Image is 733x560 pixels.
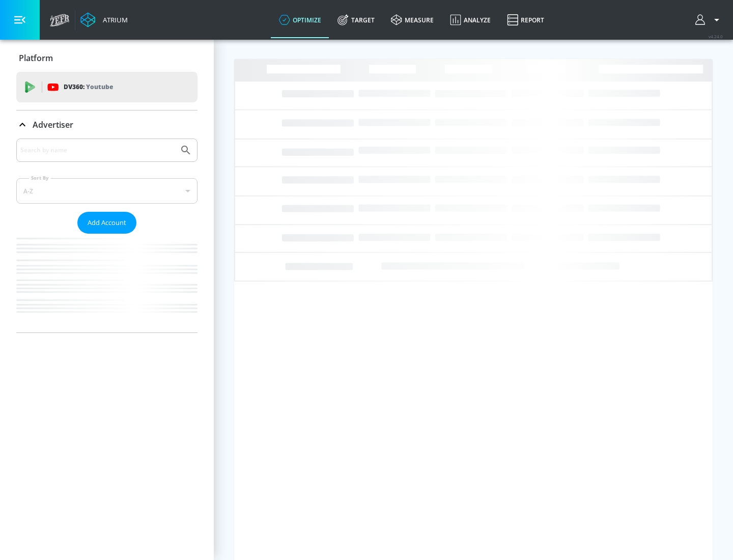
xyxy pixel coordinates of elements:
a: measure [383,2,442,38]
div: Platform [16,44,198,72]
button: Add Account [77,212,136,234]
div: Atrium [99,15,128,24]
p: Youtube [86,81,113,92]
a: optimize [271,2,329,38]
a: Atrium [80,12,128,27]
input: Search by name [20,144,175,157]
p: DV360: [64,81,113,93]
p: Advertiser [33,119,73,130]
div: Advertiser [16,110,198,139]
label: Sort By [29,175,51,181]
span: v 4.24.0 [709,34,723,39]
div: Advertiser [16,138,198,332]
p: Platform [19,52,53,64]
nav: list of Advertiser [16,234,198,332]
a: Analyze [442,2,499,38]
a: Report [499,2,552,38]
div: A-Z [16,178,198,204]
span: Add Account [88,217,126,229]
div: DV360: Youtube [16,72,198,102]
a: Target [329,2,383,38]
